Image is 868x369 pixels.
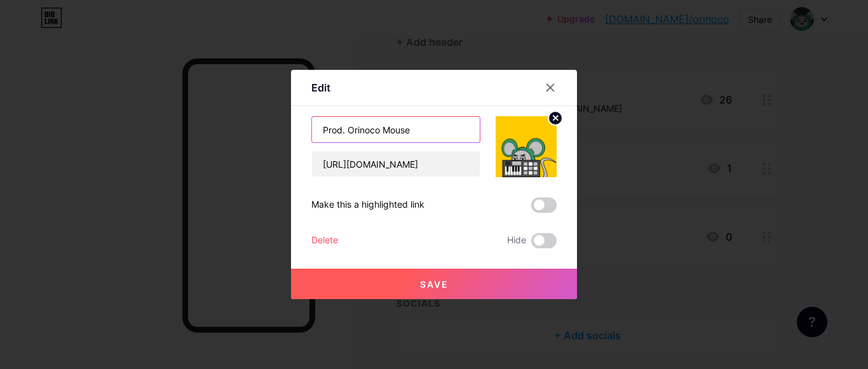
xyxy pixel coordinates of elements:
[311,80,330,95] div: Edit
[507,233,526,248] span: Hide
[312,117,480,142] input: Title
[291,269,577,299] button: Save
[311,233,338,248] div: Delete
[312,151,480,177] input: URL
[420,279,449,290] span: Save
[311,198,424,213] div: Make this a highlighted link
[496,116,557,177] img: link_thumbnail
